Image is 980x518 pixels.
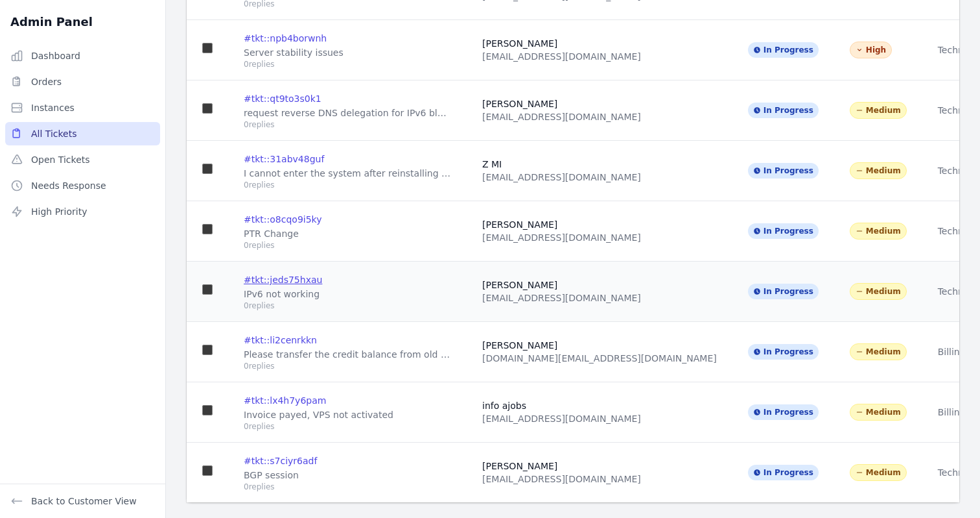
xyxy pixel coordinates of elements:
div: [EMAIL_ADDRESS][DOMAIN_NAME] [482,231,717,244]
button: #tkt::o8cqo9i5ky [244,213,321,226]
div: [PERSON_NAME] [482,460,717,473]
span: High [850,42,892,58]
span: In Progress [748,284,819,299]
div: [EMAIL_ADDRESS][DOMAIN_NAME] [482,171,717,184]
button: #tkt::s7ciyr6adf [244,454,317,467]
div: Z MI [482,158,717,171]
span: In Progress [748,163,819,179]
a: Open Tickets [5,148,160,171]
a: Instances [5,96,160,119]
div: IPv6 not working [244,288,322,301]
div: [PERSON_NAME] [482,218,717,231]
a: Orders [5,70,160,93]
div: 0 replies [244,421,393,432]
div: info ajobs [482,399,717,412]
a: Dashboard [5,44,160,68]
button: #tkt::li2cenrkkn [244,334,317,347]
button: #tkt::31abv48guf [244,153,324,166]
span: In Progress [748,404,819,420]
button: #tkt::jeds75hxau [244,273,322,286]
a: Needs Response [5,174,160,197]
div: [EMAIL_ADDRESS][DOMAIN_NAME] [482,473,717,486]
span: Medium [850,283,907,300]
span: Medium [850,343,907,360]
div: Invoice payed, VPS not activated [244,408,393,421]
span: Medium [850,102,907,119]
div: [EMAIL_ADDRESS][DOMAIN_NAME] [482,291,717,304]
span: Medium [850,223,907,240]
button: #tkt::lx4h7y6pam [244,394,326,407]
div: 0 replies [244,361,451,371]
div: [PERSON_NAME] [482,37,717,50]
div: 0 replies [244,240,321,251]
div: [PERSON_NAME] [482,339,717,352]
div: [EMAIL_ADDRESS][DOMAIN_NAME] [482,412,717,425]
div: 0 replies [244,59,344,69]
a: High Priority [5,200,160,223]
div: [EMAIL_ADDRESS][DOMAIN_NAME] [482,110,717,123]
h2: Admin Panel [10,13,93,31]
button: #tkt::qt9to3s0k1 [244,92,321,105]
div: 0 replies [244,482,317,492]
span: Medium [850,404,907,421]
div: Please transfer the credit balance from old portal to the new one please [244,348,451,361]
span: In Progress [748,42,819,58]
div: 0 replies [244,119,451,130]
div: [EMAIL_ADDRESS][DOMAIN_NAME] [482,50,717,63]
button: #tkt::npb4borwnh [244,32,327,45]
div: 0 replies [244,301,322,311]
div: BGP session [244,469,317,482]
div: 0 replies [244,180,451,190]
span: In Progress [748,103,819,118]
div: [PERSON_NAME] [482,97,717,110]
a: All Tickets [5,122,160,145]
div: [PERSON_NAME] [482,278,717,291]
span: In Progress [748,465,819,480]
div: [DOMAIN_NAME][EMAIL_ADDRESS][DOMAIN_NAME] [482,352,717,365]
a: Back to Customer View [10,495,137,508]
div: Server stability issues [244,46,344,59]
div: PTR Change [244,227,321,240]
span: Medium [850,162,907,179]
span: In Progress [748,344,819,360]
div: request reverse DNS delegation for IPv6 block [244,106,451,119]
span: Medium [850,464,907,481]
div: I cannot enter the system after reinstalling the operating system. 重装系统后不能进入系统 [244,167,451,180]
span: In Progress [748,223,819,239]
